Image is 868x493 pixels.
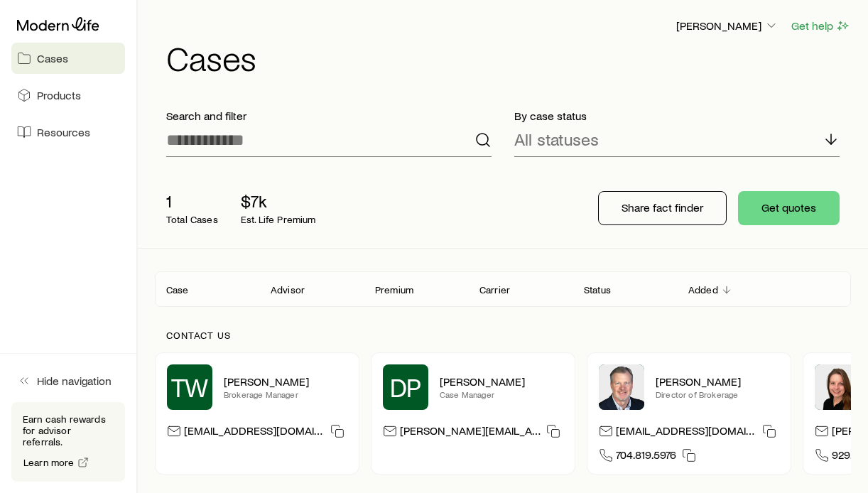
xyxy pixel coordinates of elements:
[224,374,347,389] p: [PERSON_NAME]
[11,402,125,482] div: Earn cash rewards for advisor referrals.Learn more
[23,413,114,448] p: Earn cash rewards for advisor referrals.
[599,364,644,410] img: Trey Wall
[241,214,316,225] p: Est. Life Premium
[271,284,305,296] p: Advisor
[166,284,189,296] p: Case
[791,18,851,34] button: Get help
[375,284,413,296] p: Premium
[166,214,218,225] p: Total Cases
[171,373,209,401] span: TW
[676,18,779,33] p: [PERSON_NAME]
[440,389,563,400] p: Case Manager
[622,200,703,215] p: Share fact finder
[155,271,851,307] div: Client cases
[11,117,125,148] a: Resources
[815,364,860,410] img: Ellen Wall
[166,40,851,75] h1: Cases
[166,191,218,211] p: 1
[598,191,727,225] button: Share fact finder
[390,373,422,401] span: DP
[616,448,676,467] span: 704.819.5976
[224,389,347,400] p: Brokerage Manager
[514,109,840,123] p: By case status
[37,374,112,388] span: Hide navigation
[656,374,779,389] p: [PERSON_NAME]
[166,330,840,341] p: Contact us
[676,18,779,35] button: [PERSON_NAME]
[584,284,611,296] p: Status
[11,80,125,111] a: Products
[400,423,541,443] p: [PERSON_NAME][EMAIL_ADDRESS][DOMAIN_NAME]
[656,389,779,400] p: Director of Brokerage
[514,129,599,149] p: All statuses
[11,365,125,396] button: Hide navigation
[37,125,90,139] span: Resources
[241,191,316,211] p: $7k
[37,51,68,65] span: Cases
[440,374,563,389] p: [PERSON_NAME]
[184,423,325,443] p: [EMAIL_ADDRESS][DOMAIN_NAME]
[688,284,718,296] p: Added
[23,457,75,467] span: Learn more
[479,284,510,296] p: Carrier
[37,88,81,102] span: Products
[738,191,840,225] button: Get quotes
[616,423,756,443] p: [EMAIL_ADDRESS][DOMAIN_NAME]
[11,43,125,74] a: Cases
[166,109,492,123] p: Search and filter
